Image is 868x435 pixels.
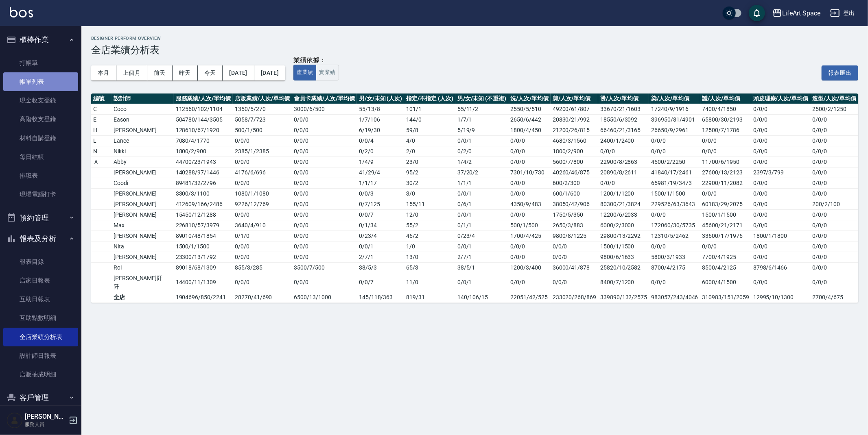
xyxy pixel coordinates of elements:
th: 男/女/未知 (人次) [357,94,404,104]
td: 504780 / 144 / 3505 [174,114,233,125]
td: 0 / 0 / 1 [357,241,404,252]
td: 3000 / 6 / 500 [292,104,357,114]
td: 0/0/0 [751,209,810,220]
a: 全店業績分析表 [3,328,78,346]
a: 帳單列表 [3,72,78,91]
td: 0 / 0 / 0 [292,167,357,178]
td: 0 / 0 / 0 [233,209,292,220]
td: 5600/7/800 [551,157,598,167]
td: 0/0/0 [751,188,810,199]
td: Coodi [112,178,174,188]
td: 4500/2/2250 [649,157,700,167]
td: 40260/46/875 [551,167,598,178]
td: 0 / 0 / 0 [292,178,357,188]
td: 6000/4/1500 [700,273,751,292]
td: 1800/2/900 [551,146,598,157]
th: 剪/人次/單均價 [551,94,598,104]
td: 45600/21/2171 [700,220,751,231]
td: 0/0/0 [810,252,858,262]
td: 6000/2/3000 [598,220,649,231]
td: 0/0/0 [751,241,810,252]
td: 500 / 1 / 500 [233,125,292,135]
td: 29800/13/2292 [598,231,649,241]
td: 0 / 0 / 3 [357,188,404,199]
td: 2550/5/510 [508,104,551,114]
td: 0 / 0 / 0 [292,135,357,146]
td: 0/0/0 [551,252,598,262]
td: 4176 / 6 / 696 [233,167,292,178]
td: Ａ [91,157,112,167]
td: 0/0/0 [508,209,551,220]
td: 0/0/0 [649,273,700,292]
td: 7080 / 4 / 1770 [174,135,233,146]
td: 0 / 7 / 125 [357,199,404,209]
button: 客戶管理 [3,387,78,408]
td: 0 / 0 / 1 [455,135,508,146]
td: 14400 / 11 / 1309 [174,273,233,292]
td: 33670/21/1603 [598,104,649,114]
td: 144 / 0 [404,114,455,125]
td: 229526/63/3643 [649,199,700,209]
a: 現場電腦打卡 [3,185,78,204]
td: 55 / 2 [404,220,455,231]
td: 0 / 0 / 7 [357,209,404,220]
td: 1800 / 2 / 900 [174,146,233,157]
th: 造型/人次/單均價 [810,94,858,104]
a: 材料自購登錄 [3,129,78,148]
td: 3500 / 7 / 500 [292,262,357,273]
td: 2650/3/883 [551,220,598,231]
td: 0/0/0 [649,241,700,252]
button: LifeArt Space [769,5,824,22]
td: Eason [112,114,174,125]
td: C [91,104,112,114]
td: 23300 / 13 / 1792 [174,252,233,262]
td: 0/0/0 [508,135,551,146]
td: 0 / 1 / 0 [233,231,292,241]
td: 0/0/0 [751,135,810,146]
td: 15450 / 12 / 1288 [174,209,233,220]
button: 今天 [198,65,223,80]
th: 店販業績/人次/單均價 [233,94,292,104]
td: 1500 / 1 / 1500 [174,241,233,252]
a: 報表目錄 [3,252,78,271]
td: 0/0/0 [751,199,810,209]
td: 1200/3/400 [508,262,551,273]
td: 1350 / 5 / 270 [233,104,292,114]
button: 實業績 [316,65,339,80]
td: 0/0/0 [810,262,858,273]
td: 38 / 5 / 3 [357,262,404,273]
div: LifeArt Space [782,8,820,18]
th: 指定/不指定 (人次) [404,94,455,104]
td: 0 / 0 / 4 [357,135,404,146]
td: 1500/1/1500 [700,209,751,220]
td: 0/0/0 [810,188,858,199]
td: 155 / 11 [404,199,455,209]
td: 55 / 13 / 8 [357,104,404,114]
td: Coco [112,104,174,114]
td: 0/0/0 [751,104,810,114]
td: 0/0/0 [810,146,858,157]
td: 412609 / 166 / 2486 [174,199,233,209]
td: 0 / 0 / 0 [233,241,292,252]
h5: [PERSON_NAME] [25,413,66,421]
td: 0/0/0 [598,146,649,157]
td: 0/0/0 [508,252,551,262]
a: 打帳單 [3,54,78,72]
td: 1800/1/1800 [751,231,810,241]
th: 燙/人次/單均價 [598,94,649,104]
td: 0/0/0 [751,114,810,125]
td: 396950/81/4901 [649,114,700,125]
td: 0 / 0 / 0 [233,273,292,292]
td: 3640 / 4 / 910 [233,220,292,231]
td: 0 / 23 / 4 [455,231,508,241]
td: 2 / 0 [404,146,455,157]
td: 2650/6/442 [508,114,551,125]
td: 89481 / 32 / 2796 [174,178,233,188]
td: 22900/8/2863 [598,157,649,167]
td: 0 / 0 / 0 [292,199,357,209]
a: 設計師日報表 [3,346,78,365]
td: 0/0/0 [508,146,551,157]
td: 0/0/0 [810,241,858,252]
a: 店家日報表 [3,271,78,290]
td: 0 / 1 / 1 [455,220,508,231]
